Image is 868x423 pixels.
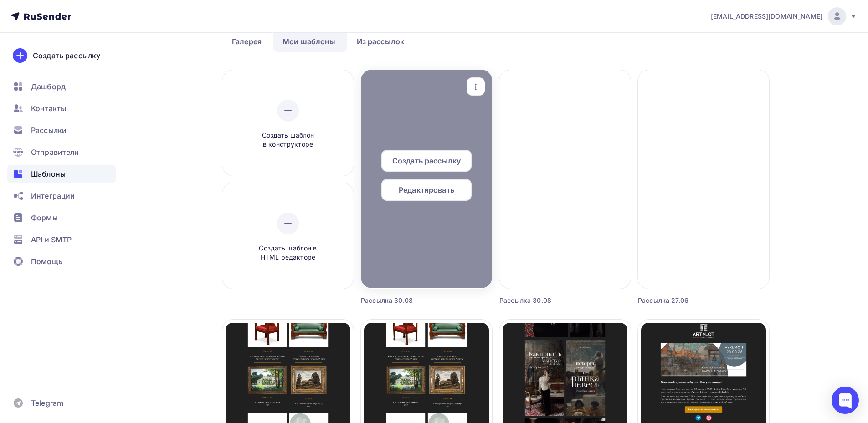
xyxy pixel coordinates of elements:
[361,296,459,305] div: Рассылка 30.08
[273,31,345,52] a: Мои шаблоны
[31,147,79,158] span: Отправители
[711,12,822,21] span: [EMAIL_ADDRESS][DOMAIN_NAME]
[31,81,66,92] span: Дашборд
[7,165,116,183] a: Шаблоны
[7,121,116,139] a: Рассылки
[31,190,75,201] span: Интеграции
[638,296,736,305] div: Рассылка 27.06
[7,143,116,161] a: Отправители
[7,209,116,227] a: Формы
[31,103,66,114] span: Контакты
[31,125,67,136] span: Рассылки
[245,244,331,262] span: Создать шаблон в HTML редакторе
[7,99,116,117] a: Контакты
[31,234,72,245] span: API и SMTP
[31,398,63,408] span: Telegram
[347,31,414,52] a: Из рассылок
[399,184,454,195] span: Редактировать
[245,131,331,149] span: Создать шаблон в конструкторе
[392,155,461,166] span: Создать рассылку
[7,77,116,96] a: Дашборд
[31,168,66,179] span: Шаблоны
[31,256,62,267] span: Помощь
[222,31,271,52] a: Галерея
[31,212,58,223] span: Формы
[711,7,857,25] a: [EMAIL_ADDRESS][DOMAIN_NAME]
[499,296,598,305] div: Рассылка 30.08
[33,50,100,61] div: Создать рассылку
